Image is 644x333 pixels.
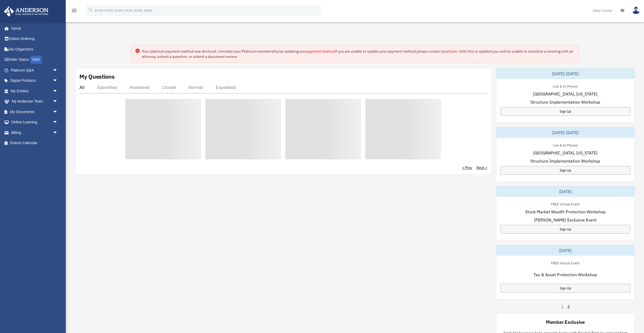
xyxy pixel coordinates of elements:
span: arrow_drop_down [53,117,63,128]
img: User Pic [632,7,640,14]
span: arrow_drop_down [53,127,63,138]
div: [DATE]-[DATE] [496,127,635,138]
span: [PERSON_NAME] Exclusive Event [534,217,597,223]
span: arrow_drop_down [53,75,63,86]
a: payment method [307,49,335,54]
span: Structure Implementation Workshop [530,99,600,105]
span: Stock Market Wealth Protection Workshop [525,209,606,215]
a: Tax Organizers [4,44,66,54]
a: Online Ordering [4,34,66,44]
a: menu [71,9,77,14]
a: Online Learningarrow_drop_down [4,117,66,128]
div: [DATE]-[DATE] [496,68,635,79]
a: < Prev [462,165,472,170]
div: Expedited [216,85,236,90]
span: arrow_drop_down [53,96,63,107]
a: Next > [476,165,487,170]
div: Closed [162,85,176,90]
div: All [79,85,84,90]
div: My Questions [79,73,115,80]
a: Sign Up [500,284,630,292]
a: 2 [567,304,570,309]
div: [DATE] [496,186,635,197]
i: search [88,7,94,13]
span: [GEOGRAPHIC_DATA], [US_STATE] [533,150,597,156]
div: NEW [30,56,42,64]
span: Tax & Asset Protection Workshop [534,271,597,278]
a: Platinum Q&Aarrow_drop_down [4,65,66,75]
img: Anderson Advisors Platinum Portal [2,6,50,17]
span: arrow_drop_down [53,107,63,117]
a: Home [4,23,63,34]
div: Answered [130,85,149,90]
div: Live & In-Person [549,83,582,89]
div: Submitted [97,85,117,90]
div: Member Exclusive [546,319,585,325]
i: menu [71,7,77,14]
a: Sign Up [500,166,630,175]
div: Your platinum payment method was declined, reinstate your Platinum membership by updating your if... [142,49,574,59]
a: My Anderson Teamarrow_drop_down [4,96,66,107]
div: [DATE] [496,245,635,256]
a: Digital Productsarrow_drop_down [4,75,66,86]
span: arrow_drop_down [53,86,63,97]
a: team [449,49,457,54]
a: Order StatusNEW [4,54,66,65]
div: FREE Virtual Event [547,201,584,206]
a: Sign Up [500,225,630,234]
a: My Entitiesarrow_drop_down [4,86,66,96]
a: My Documentsarrow_drop_down [4,107,66,117]
span: Structure Implementation Workshop [530,158,600,164]
a: Events Calendar [4,138,66,148]
span: arrow_drop_down [53,65,63,76]
div: Normal [189,85,203,90]
a: Billingarrow_drop_down [4,127,66,138]
div: FREE Virtual Event [547,260,584,265]
span: [GEOGRAPHIC_DATA], [US_STATE] [533,91,597,97]
div: Live & In-Person [549,142,582,148]
a: Sign Up [500,107,630,116]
